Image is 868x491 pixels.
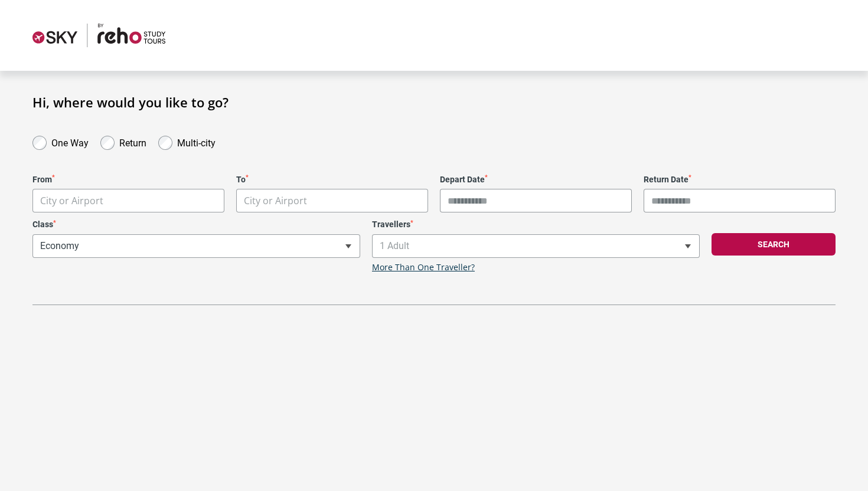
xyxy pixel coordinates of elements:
[372,263,475,273] a: More Than One Traveller?
[119,135,146,149] label: Return
[40,194,103,207] span: City or Airport
[644,175,836,185] label: Return Date
[51,135,89,149] label: One Way
[236,189,428,212] span: City or Airport
[33,235,360,257] span: Economy
[237,189,428,212] span: City or Airport
[372,220,700,230] label: Travellers
[32,175,224,185] label: From
[32,189,224,212] span: City or Airport
[244,194,307,207] span: City or Airport
[32,234,360,258] span: Economy
[177,135,216,149] label: Multi-city
[32,220,360,230] label: Class
[372,234,700,258] span: 1 Adult
[236,175,428,185] label: To
[33,189,224,212] span: City or Airport
[440,175,632,185] label: Depart Date
[712,233,836,256] button: Search
[32,94,836,110] h1: Hi, where would you like to go?
[373,235,699,257] span: 1 Adult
